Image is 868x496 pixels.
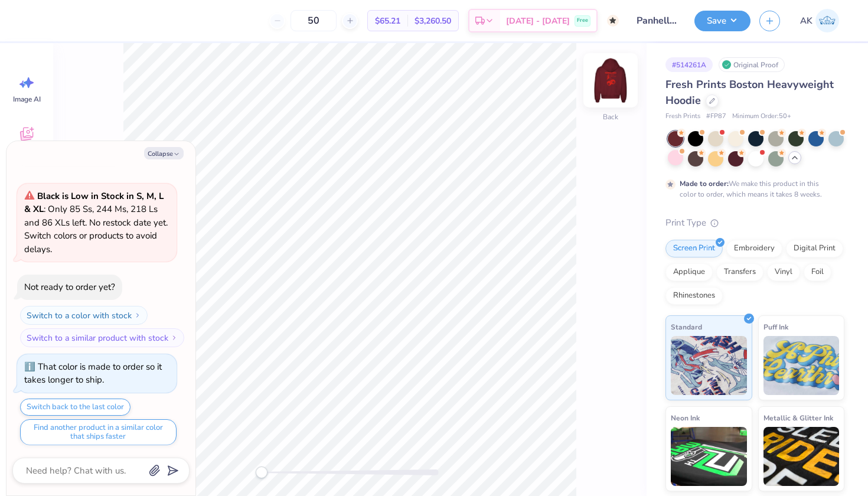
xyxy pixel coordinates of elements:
div: Screen Print [665,240,723,257]
div: Foil [804,263,831,281]
div: Original Proof [719,57,785,72]
span: : Only 85 Ss, 244 Ms, 218 Ls and 86 XLs left. No restock date yet. Switch colors or products to a... [24,190,168,255]
img: Puff Ink [763,336,840,395]
span: Metallic & Glitter Ink [763,412,833,424]
div: Vinyl [767,263,800,281]
div: Accessibility label [256,466,267,478]
button: Switch back to the last color [20,399,130,416]
img: Metallic & Glitter Ink [763,427,840,486]
button: Collapse [144,147,184,159]
div: Digital Print [786,240,843,257]
input: – – [291,10,337,31]
span: [DATE] - [DATE] [506,15,570,27]
div: # 514261A [665,57,713,72]
div: Back [603,112,618,122]
span: Neon Ink [671,412,700,424]
span: # FP87 [706,112,726,122]
button: Switch to a similar product with stock [20,328,184,347]
a: AK [795,9,844,32]
div: Print Type [665,216,844,230]
img: Standard [671,336,747,395]
span: Minimum Order: 50 + [732,112,791,122]
button: Find another product in a similar color that ships faster [20,419,177,445]
button: Switch to a color with stock [20,306,148,325]
div: Embroidery [726,240,782,257]
img: Switch to a similar product with stock [171,334,178,341]
input: Untitled Design [628,9,686,32]
img: Alison Kacerik [815,9,839,32]
div: That color is made to order so it takes longer to ship. [24,361,162,386]
span: AK [800,14,812,28]
span: Image AI [13,94,41,104]
span: $65.21 [375,15,400,27]
span: Puff Ink [763,321,788,333]
div: Rhinestones [665,287,723,305]
div: Applique [665,263,713,281]
strong: Made to order: [680,179,729,188]
div: Transfers [716,263,763,281]
span: Free [577,17,588,25]
img: Back [587,57,634,104]
button: Save [694,11,750,31]
img: Neon Ink [671,427,747,486]
div: We make this product in this color to order, which means it takes 8 weeks. [680,178,825,200]
span: $3,260.50 [415,15,451,27]
span: Standard [671,321,702,333]
span: Fresh Prints Boston Heavyweight Hoodie [665,77,834,107]
img: Switch to a color with stock [134,312,141,319]
span: Fresh Prints [665,112,700,122]
div: Not ready to order yet? [24,281,115,293]
strong: Black is Low in Stock in S, M, L & XL [24,190,164,216]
